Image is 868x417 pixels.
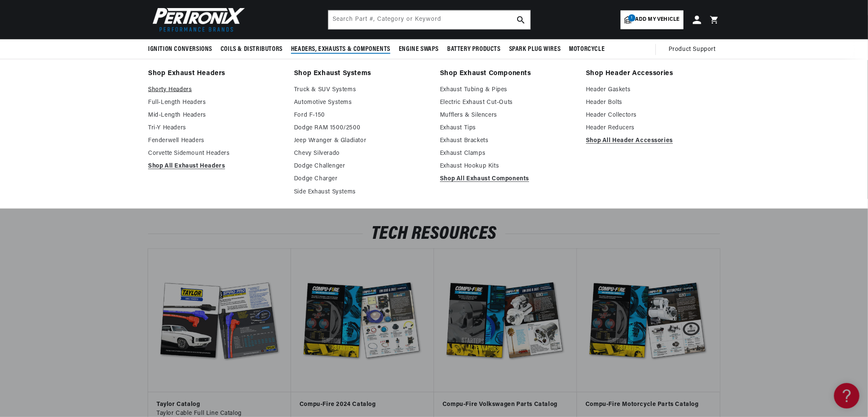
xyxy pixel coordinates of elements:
span: Motorcycle [569,45,605,54]
a: Chevy Silverado [294,148,428,159]
img: Compu-Fire 2024 Catalog [300,257,426,383]
a: Exhaust Clamps [440,148,574,159]
span: Engine Swaps [399,45,439,54]
a: Corvette Sidemount Headers [148,148,282,159]
a: Tri-Y Headers [148,123,282,133]
a: Dodge Challenger [294,161,428,171]
input: Search Part #, Category or Keyword [328,11,530,29]
a: Full-Length Headers [148,98,282,108]
summary: Product Support [669,39,720,60]
span: Headers, Exhausts & Components [291,45,390,54]
img: Compu-Fire Motorcycle Parts Catalog [585,257,711,383]
img: Compu-Fire Volkswagen Parts Catalog [442,257,568,383]
a: Exhaust Brackets [440,136,574,146]
a: Header Reducers [586,123,720,133]
img: Pertronix [148,5,246,34]
a: Shop Exhaust Components [440,68,574,80]
summary: Headers, Exhausts & Components [287,39,395,59]
span: Battery Products [447,45,501,54]
a: Header Bolts [586,98,720,108]
a: Side Exhaust Systems [294,187,428,197]
span: Add my vehicle [636,16,680,24]
h3: Compu-Fire Motorcycle Parts Catalog [585,401,711,409]
a: Mufflers & Silencers [440,110,574,120]
img: Taylor Catalog [157,257,283,383]
summary: Coils & Distributors [216,39,287,59]
a: Jeep Wranger & Gladiator [294,136,428,146]
a: Header Collectors [586,110,720,120]
a: 1Add my vehicle [621,11,683,29]
a: Mid-Length Headers [148,110,282,120]
a: Truck & SUV Systems [294,85,428,95]
a: Shop Exhaust Systems [294,68,428,80]
a: Fenderwell Headers [148,136,282,146]
a: Shop Header Accessories [586,68,720,80]
a: Shorty Headers [148,85,282,95]
a: Shop All Header Accessories [586,136,720,146]
summary: Battery Products [443,39,505,59]
a: Automotive Systems [294,98,428,108]
h2: Tech resources [148,226,720,242]
summary: Engine Swaps [395,39,443,59]
summary: Spark Plug Wires [505,39,565,59]
a: Exhaust Hookup Kits [440,161,574,171]
a: Dodge Charger [294,174,428,184]
a: Header Gaskets [586,85,720,95]
h3: Taylor Catalog [157,401,283,409]
a: Electric Exhaust Cut-Outs [440,98,574,108]
a: Exhaust Tips [440,123,574,133]
summary: Ignition Conversions [148,39,216,59]
summary: Motorcycle [565,39,609,59]
span: Spark Plug Wires [509,45,561,54]
h3: Compu-Fire 2024 Catalog [300,401,426,409]
span: Coils & Distributors [221,45,283,54]
a: Dodge RAM 1500/2500 [294,123,428,133]
a: Ford F-150 [294,110,428,120]
a: Shop All Exhaust Components [440,174,574,184]
h3: Compu-Fire Volkswagen Parts Catalog [442,401,568,409]
a: Shop Exhaust Headers [148,68,282,80]
button: search button [512,11,530,29]
a: Shop All Exhaust Headers [148,161,282,171]
span: Ignition Conversions [148,45,212,54]
span: 1 [628,14,636,22]
a: Exhaust Tubing & Pipes [440,85,574,95]
span: Product Support [669,45,716,54]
